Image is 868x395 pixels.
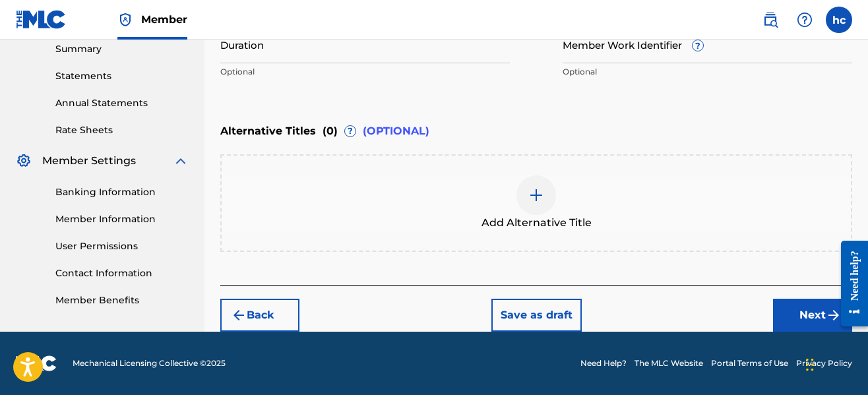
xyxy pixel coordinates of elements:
[323,123,338,139] span: ( 0 )
[563,66,852,78] p: Optional
[220,299,299,332] button: Back
[802,332,868,395] iframe: Chat Widget
[55,266,189,280] a: Contact Information
[73,357,226,369] span: Mechanical Licensing Collective © 2025
[16,10,67,29] img: MLC Logo
[55,212,189,226] a: Member Information
[55,239,189,253] a: User Permissions
[635,357,703,369] a: The MLC Website
[757,7,784,33] a: Public Search
[345,126,356,137] span: ?
[231,307,247,323] img: 7ee5dd4eb1f8a8e3ef2f.svg
[773,299,852,332] button: Next
[42,153,136,169] span: Member Settings
[580,357,627,369] a: Need Help?
[491,299,582,332] button: Save as draft
[55,69,189,83] a: Statements
[55,123,189,137] a: Rate Sheets
[826,307,842,323] img: f7272a7cc735f4ea7f67.svg
[173,153,189,169] img: expand
[791,7,818,33] div: Help
[55,96,189,110] a: Annual Statements
[762,12,778,28] img: search
[16,153,32,169] img: Member Settings
[220,123,316,139] span: Alternative Titles
[117,12,133,28] img: Top Rightsholder
[55,185,189,199] a: Banking Information
[16,355,57,371] img: logo
[55,42,189,56] a: Summary
[826,7,852,33] div: User Menu
[141,12,187,27] span: Member
[796,357,852,369] a: Privacy Policy
[831,231,868,337] iframe: Resource Center
[363,123,429,139] span: (OPTIONAL)
[806,345,814,384] div: Drag
[528,187,544,203] img: add
[481,215,592,231] span: Add Alternative Title
[711,357,788,369] a: Portal Terms of Use
[797,12,813,28] img: help
[55,293,189,307] a: Member Benefits
[693,40,703,51] span: ?
[220,66,510,78] p: Optional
